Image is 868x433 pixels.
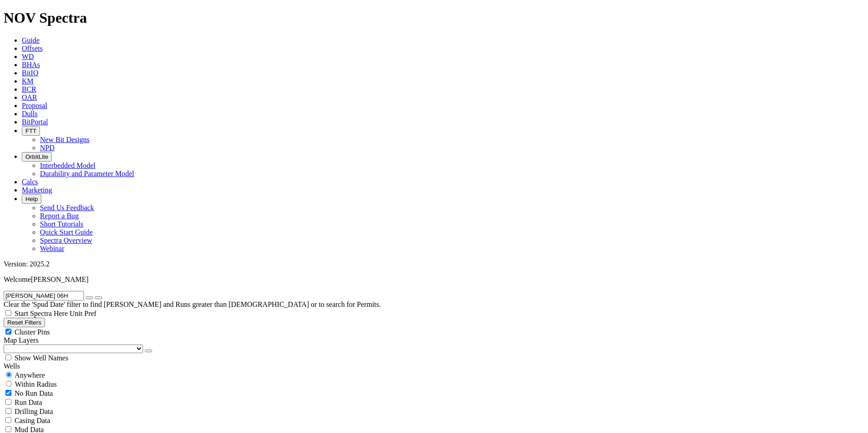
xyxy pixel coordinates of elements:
[22,110,38,118] a: Dulls
[15,389,53,397] span: No Run Data
[4,291,84,300] input: Search
[22,186,52,194] a: Marketing
[40,136,89,143] a: New Bit Designs
[22,69,38,77] a: BitIQ
[4,300,381,308] span: Clear the 'Spud Date' filter to find [PERSON_NAME] and Runs greater than [DEMOGRAPHIC_DATA] or to...
[40,204,94,212] a: Send Us Feedback
[25,196,38,202] span: Help
[15,380,57,388] span: Within Radius
[31,276,89,283] span: [PERSON_NAME]
[40,170,134,177] a: Durability and Parameter Model
[15,310,68,317] span: Start Spectra Here
[40,236,92,244] a: Spectra Overview
[22,61,40,69] a: BHAs
[22,152,52,162] button: OrbitLite
[15,371,45,379] span: Anywhere
[22,77,34,85] a: KM
[22,194,41,204] button: Help
[22,93,37,101] a: OAR
[22,44,43,52] a: Offsets
[4,10,864,26] h1: NOV Spectra
[40,228,93,236] a: Quick Start Guide
[4,362,864,370] div: Wells
[15,417,50,424] span: Casing Data
[4,276,864,284] p: Welcome
[22,36,39,44] a: Guide
[40,144,54,152] a: NPD
[4,318,45,327] button: Reset Filters
[25,153,48,160] span: OrbitLite
[15,399,42,406] span: Run Data
[40,245,64,252] a: Webinar
[15,328,50,336] span: Cluster Pins
[40,162,95,169] a: Interbedded Model
[22,118,48,126] a: BitPortal
[69,310,96,317] span: Unit Pref
[15,354,68,362] span: Show Well Names
[22,126,40,136] button: FTT
[4,260,864,268] div: Version: 2025.2
[25,128,36,134] span: FTT
[4,336,39,344] span: Map Layers
[15,408,53,415] span: Drilling Data
[5,310,11,316] input: Start Spectra Here
[22,53,34,60] a: WD
[22,102,47,109] a: Proposal
[40,220,84,228] a: Short Tutorials
[22,178,38,186] a: Calcs
[40,212,79,220] a: Report a Bug
[22,85,36,93] a: BCR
